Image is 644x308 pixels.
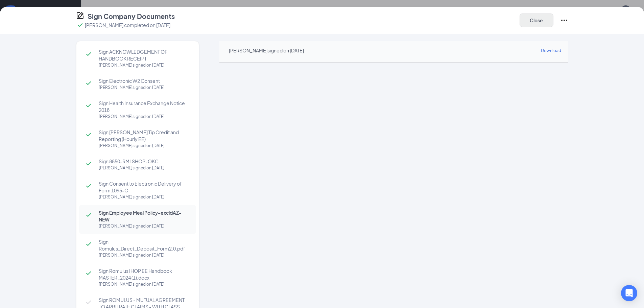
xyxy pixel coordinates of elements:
div: [PERSON_NAME] signed on [DATE] [99,142,189,149]
svg: Checkmark [85,211,93,219]
span: Sign ACKNOWLEDGEMENT OF HANDBOOK RECEIPT [99,48,189,62]
svg: CompanyDocumentIcon [76,11,84,20]
span: Sign Consent to Electronic Delivery of Form 1095-C [99,180,189,194]
div: [PERSON_NAME] signed on [DATE] [99,62,189,69]
span: Sign Electronic W2 Consent [99,77,189,84]
p: [PERSON_NAME] completed on [DATE] [85,22,170,28]
span: Sign Employee Meal Policy-excldAZ-NEW [99,209,189,223]
span: Sign 8850-RMLSHOP-OKC [99,158,189,165]
span: Sign Health Insurance Exchange Notice 2018 [99,100,189,113]
svg: Checkmark [85,79,93,87]
svg: Checkmark [85,269,93,277]
h4: Sign Company Documents [88,11,175,21]
span: Sign [PERSON_NAME] Tip Credit and Reporting (Hourly EE) [99,129,189,142]
div: [PERSON_NAME] signed on [DATE] [99,194,189,200]
div: [PERSON_NAME] signed on [DATE] [99,84,189,91]
svg: Checkmark [85,131,93,139]
svg: Checkmark [85,240,93,248]
div: [PERSON_NAME] signed on [DATE] [229,47,304,54]
a: Download [541,46,561,54]
svg: Checkmark [85,160,93,168]
button: Close [520,14,553,27]
div: [PERSON_NAME] signed on [DATE] [99,252,189,259]
div: [PERSON_NAME] signed on [DATE] [99,165,189,171]
span: Sign Romulus_Direct_Deposit_Form2.0.pdf [99,238,189,252]
svg: Checkmark [85,298,93,306]
svg: Checkmark [85,50,93,58]
iframe: Sign Employee Meal Policy-excldAZ-NEW [219,63,568,298]
svg: Checkmark [85,101,93,110]
div: Open Intercom Messenger [621,285,637,301]
svg: Checkmark [85,182,93,190]
svg: Checkmark [76,21,84,29]
div: [PERSON_NAME] signed on [DATE] [99,281,189,288]
span: Sign Romulus IHOP EE Handbook MASTER_2024 (1).docx [99,267,189,281]
div: [PERSON_NAME] signed on [DATE] [99,223,189,230]
span: Download [541,48,561,53]
svg: Ellipses [560,16,568,24]
div: [PERSON_NAME] signed on [DATE] [99,113,189,120]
